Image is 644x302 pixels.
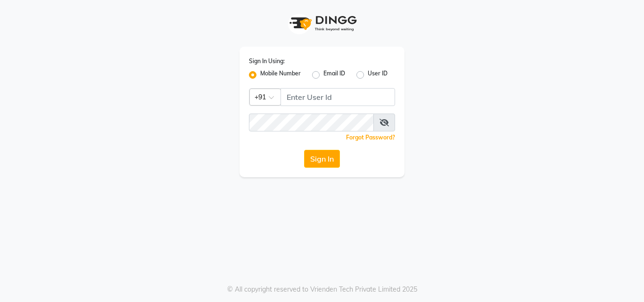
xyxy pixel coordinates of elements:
label: Email ID [323,69,345,81]
img: logo1.svg [284,9,360,37]
label: Sign In Using: [249,57,285,65]
a: Forgot Password? [346,134,395,141]
label: User ID [368,69,388,81]
input: Username [249,114,374,131]
input: Username [281,88,395,106]
label: Mobile Number [260,69,301,81]
button: Sign In [304,150,340,168]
